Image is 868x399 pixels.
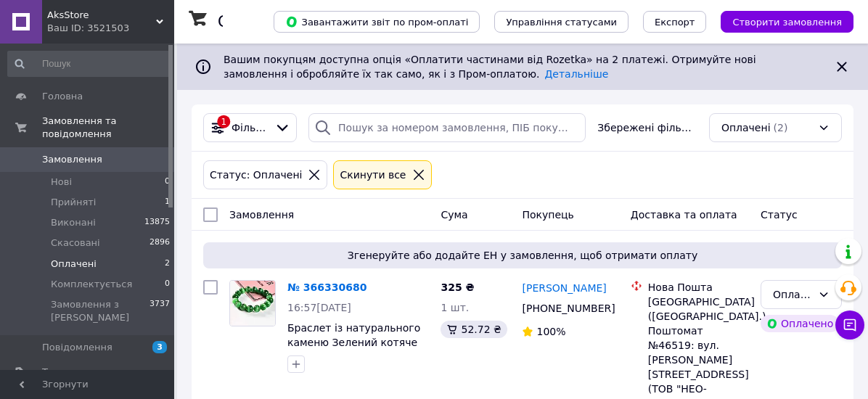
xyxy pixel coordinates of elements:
[229,280,276,326] a: Фото товару
[232,120,269,135] span: Фільтри
[706,15,853,27] a: Створити замовлення
[441,281,474,293] span: 325 ₴
[51,176,72,189] span: Нові
[506,17,617,28] span: Управління статусами
[522,281,606,295] a: [PERSON_NAME]
[152,341,167,353] span: 3
[441,209,467,221] span: Cума
[732,17,842,28] span: Створити замовлення
[42,115,174,141] span: Замовлення та повідомлення
[42,366,134,379] span: Товари та послуги
[165,258,170,271] span: 2
[308,113,586,142] input: Пошук за номером замовлення, ПІБ покупця, номером телефону, Email, номером накладної
[494,11,629,33] button: Управління статусами
[287,322,420,363] a: Браслет із натурального каменю Зелений котяче око
[42,153,102,166] span: Замовлення
[522,209,573,221] span: Покупець
[51,258,97,271] span: Оплачені
[287,281,367,293] a: № 366330680
[655,17,695,28] span: Експорт
[51,298,150,324] span: Замовлення з [PERSON_NAME]
[287,302,351,313] span: 16:57[DATE]
[51,196,96,209] span: Прийняті
[631,209,737,221] span: Доставка та оплата
[274,11,480,33] button: Завантажити звіт по пром-оплаті
[209,248,836,263] span: Згенеруйте або додайте ЕН у замовлення, щоб отримати оплату
[150,236,170,250] span: 2896
[165,196,170,209] span: 1
[144,216,170,229] span: 13875
[42,90,83,103] span: Головна
[285,15,468,28] span: Завантажити звіт по пром-оплаті
[165,176,170,189] span: 0
[51,236,100,250] span: Скасовані
[597,120,697,135] span: Збережені фільтри:
[224,54,756,80] span: Вашим покупцям доступна опція «Оплатити частинами від Rozetka» на 2 платежі. Отримуйте нові замов...
[230,281,275,326] img: Фото товару
[47,9,156,22] span: AksStore
[47,22,174,35] div: Ваш ID: 3521503
[544,68,608,80] a: Детальніше
[721,11,853,33] button: Створити замовлення
[441,321,507,338] div: 52.72 ₴
[229,209,294,221] span: Замовлення
[51,216,96,229] span: Виконані
[165,278,170,291] span: 0
[522,303,615,314] span: [PHONE_NUMBER]
[337,167,409,183] div: Cкинути все
[761,315,839,332] div: Оплачено
[721,120,771,135] span: Оплачені
[150,298,170,324] span: 3737
[7,51,171,77] input: Пошук
[441,302,469,313] span: 1 шт.
[643,11,707,33] button: Експорт
[774,122,788,133] span: (2)
[761,209,798,221] span: Статус
[207,167,305,183] div: Статус: Оплачені
[773,287,812,303] div: Оплачено
[42,341,112,354] span: Повідомлення
[648,280,749,295] div: Нова Пошта
[536,326,565,337] span: 100%
[51,278,132,291] span: Комплектується
[218,13,365,30] h1: Список замовлень
[835,310,864,340] button: Чат з покупцем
